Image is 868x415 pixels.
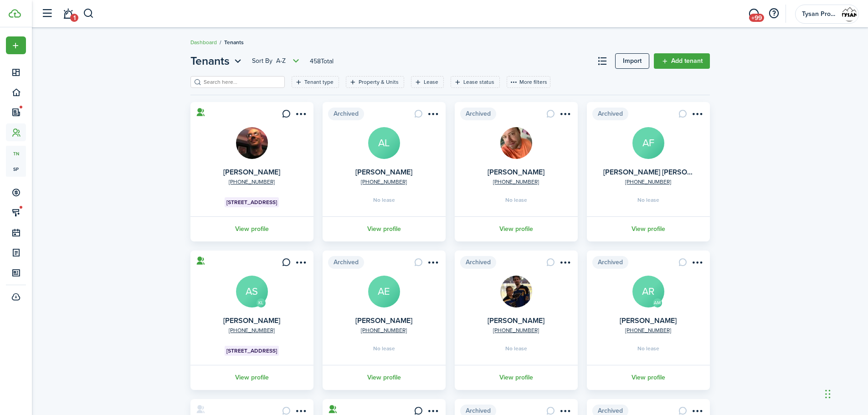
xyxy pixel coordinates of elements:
[488,315,544,326] a: [PERSON_NAME]
[632,276,664,307] a: AR
[507,76,550,88] button: More filters
[292,76,339,88] filter-tag: Open filter
[252,56,276,66] span: Sort by
[460,256,496,269] span: Archived
[451,76,500,88] filter-tag: Open filter
[361,178,407,186] a: [PHONE_NUMBER]
[293,109,308,122] button: Open menu
[453,365,579,390] a: View profile
[328,108,364,120] span: Archived
[426,258,440,270] button: Open menu
[620,315,677,326] a: [PERSON_NAME]
[226,347,277,355] span: [STREET_ADDRESS]
[749,14,764,22] span: +99
[321,216,447,241] a: View profile
[822,371,868,415] iframe: To enrich screen reader interactions, please activate Accessibility in Grammarly extension settings
[368,127,400,159] a: AL
[625,326,671,334] a: [PHONE_NUMBER]
[304,78,334,86] filter-tag-label: Tenant type
[637,346,659,351] span: No lease
[189,365,315,390] a: View profile
[190,53,230,69] span: Tenants
[592,108,628,120] span: Archived
[802,11,838,17] span: Tysan Properties
[488,167,544,177] a: [PERSON_NAME]
[368,276,400,307] a: AE
[453,216,579,241] a: View profile
[361,326,407,334] a: [PHONE_NUMBER]
[766,6,781,21] button: Open resource center
[586,216,711,241] a: View profile
[373,197,395,203] span: No lease
[359,78,399,86] filter-tag-label: Property & Units
[500,276,532,307] img: Adam Poehls
[586,365,711,390] a: View profile
[745,2,762,26] a: Messaging
[558,258,572,270] button: Open menu
[505,346,527,351] span: No lease
[6,161,26,177] a: sp
[224,38,244,46] span: Tenants
[293,258,308,270] button: Open menu
[9,9,21,18] img: TenantCloud
[236,276,268,307] a: AS
[654,53,710,69] a: Add tenant
[321,365,447,390] a: View profile
[310,56,334,66] header-page-total: 458 Total
[201,78,282,87] input: Search here...
[842,7,857,21] img: Tysan Properties
[38,5,56,22] button: Open sidebar
[505,197,527,203] span: No lease
[603,167,719,177] a: [PERSON_NAME] [PERSON_NAME]
[229,178,275,186] a: [PHONE_NUMBER]
[252,56,302,67] button: Sort byA-Z
[592,256,628,269] span: Archived
[70,14,78,22] span: 1
[257,298,266,307] avatar-text: KL
[83,6,94,21] button: Search
[189,216,315,241] a: View profile
[493,178,539,186] a: [PHONE_NUMBER]
[226,198,277,206] span: [STREET_ADDRESS]
[632,127,664,159] a: AF
[190,53,244,69] button: Tenants
[6,146,26,161] a: tn
[328,256,364,269] span: Archived
[690,258,704,270] button: Open menu
[637,197,659,203] span: No lease
[355,167,412,177] a: [PERSON_NAME]
[822,371,868,415] div: Chat Widget
[426,109,440,122] button: Open menu
[6,36,26,54] button: Open menu
[690,109,704,122] button: Open menu
[625,178,671,186] a: [PHONE_NUMBER]
[653,298,662,307] avatar-text: AM
[424,78,438,86] filter-tag-label: Lease
[59,2,77,26] a: Notifications
[463,78,494,86] filter-tag-label: Lease status
[252,56,302,67] button: Open menu
[411,76,444,88] filter-tag: Open filter
[223,315,280,326] a: [PERSON_NAME]
[236,127,268,159] a: Aaron Anderson
[229,326,275,334] a: [PHONE_NUMBER]
[558,109,572,122] button: Open menu
[223,167,280,177] a: [PERSON_NAME]
[500,127,532,159] img: Aaron Vallero
[276,56,286,66] span: A-Z
[615,53,649,69] import-btn: Import
[825,380,831,408] div: Drag
[355,315,412,326] a: [PERSON_NAME]
[190,53,244,69] button: Open menu
[373,346,395,351] span: No lease
[460,108,496,120] span: Archived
